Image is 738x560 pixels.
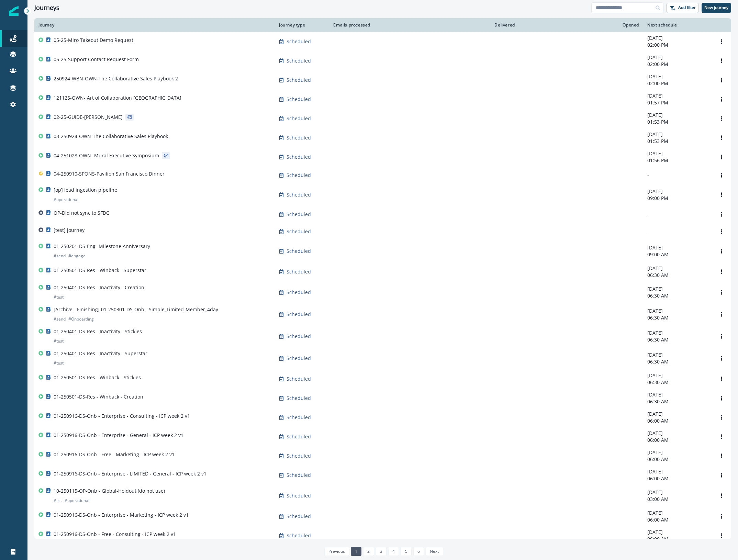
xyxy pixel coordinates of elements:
[287,57,311,64] p: Scheduled
[287,191,311,198] p: Scheduled
[34,485,731,507] a: 10-250115-OP-Onb - Global-Holdout (do not use)#list#operationalScheduled-[DATE]03:00 AMOptions
[647,437,708,444] p: 06:00 AM
[716,113,727,124] button: Options
[54,170,165,177] p: 04-250910-SPONS-Pavilion San Francisco Dinner
[716,331,727,341] button: Options
[34,32,731,51] a: 05-25-Miro Takeout Demo RequestScheduled-[DATE]02:00 PMOptions
[287,38,311,45] p: Scheduled
[9,6,19,16] img: Inflection
[716,75,727,85] button: Options
[647,172,708,179] p: -
[647,372,708,379] p: [DATE]
[413,547,424,556] a: Page 6
[647,157,708,164] p: 01:56 PM
[34,167,731,184] a: 04-250910-SPONS-Pavilion San Francisco DinnerScheduled--Options
[647,292,708,299] p: 06:30 AM
[716,133,727,143] button: Options
[54,328,142,335] p: 01-250401-DS-Res - Inactivity - Stickies
[34,90,731,109] a: 121125-OWN- Art of Collaboration [GEOGRAPHIC_DATA]Scheduled-[DATE]01:57 PMOptions
[716,412,727,423] button: Options
[34,128,731,147] a: 03-250924-OWN-The Collaborative Sales PlaybookScheduled-[DATE]01:53 PMOptions
[716,94,727,104] button: Options
[647,42,708,48] p: 02:00 PM
[363,547,374,556] a: Page 2
[647,379,708,386] p: 06:30 AM
[716,287,727,298] button: Options
[287,433,311,440] p: Scheduled
[323,547,443,556] ul: Pagination
[287,211,311,218] p: Scheduled
[716,393,727,403] button: Options
[287,77,311,83] p: Scheduled
[647,195,708,202] p: 09:00 PM
[647,272,708,279] p: 06:30 AM
[54,306,218,313] p: [Archive - Finishing] 01-250301-DS-Onb - Simple_Limited-Member_4day
[647,22,708,28] div: Next schedule
[647,430,708,437] p: [DATE]
[379,22,515,28] div: Delivered
[54,374,141,381] p: 01-250501-DS-Res - Winback - Stickies
[34,4,59,12] h1: Journeys
[647,138,708,145] p: 01:53 PM
[647,35,708,42] p: [DATE]
[287,414,311,421] p: Scheduled
[54,114,123,121] p: 02-25-GUIDE-[PERSON_NAME]
[54,75,178,82] p: 250924-WBN-OWN-The Collaborative Sales Playbook 2
[716,470,727,480] button: Options
[54,470,206,477] p: 01-250916-DS-Onb - Enterprise - LIMITED - General - ICP week 2 v1
[54,267,146,274] p: 01-250501-DS-Res - Winback - Superstar
[34,70,731,90] a: 250924-WBN-OWN-The Collaborative Sales Playbook 2Scheduled-[DATE]02:00 PMOptions
[34,240,731,262] a: 01-250201-DS-Eng -Milestone Anniversary#send#engageScheduled-[DATE]09:00 AMOptions
[647,54,708,61] p: [DATE]
[54,338,64,345] p: # test
[54,488,165,494] p: 10-250115-OP-Onb - Global-Holdout (do not use)
[716,353,727,363] button: Options
[678,5,696,10] p: Add filter
[34,526,731,545] a: 01-250916-DS-Onb - Free - Consulting - ICP week 2 v1Scheduled-[DATE]06:00 AMOptions
[287,115,311,122] p: Scheduled
[647,92,708,99] p: [DATE]
[647,211,708,218] p: -
[351,547,361,556] a: Page 1 is your current page
[54,360,64,367] p: # test
[54,210,109,216] p: OP-Did not sync to SFDC
[523,22,639,28] div: Opened
[647,73,708,80] p: [DATE]
[647,150,708,157] p: [DATE]
[426,547,443,556] a: Next page
[716,530,727,541] button: Options
[287,452,311,459] p: Scheduled
[34,262,731,281] a: 01-250501-DS-Res - Winback - SuperstarScheduled-[DATE]06:30 AMOptions
[401,547,411,556] a: Page 5
[647,307,708,314] p: [DATE]
[287,472,311,479] p: Scheduled
[647,119,708,125] p: 01:53 PM
[34,347,731,369] a: 01-250401-DS-Res - Inactivity - Superstar#testScheduled-[DATE]06:30 AMOptions
[54,196,78,203] p: # operational
[54,350,147,357] p: 01-250401-DS-Res - Inactivity - Superstar
[647,80,708,87] p: 02:00 PM
[34,184,731,206] a: [op] lead ingestion pipeline#operationalScheduled-[DATE]09:00 PMOptions
[65,497,89,504] p: # operational
[716,190,727,200] button: Options
[647,61,708,68] p: 02:00 PM
[704,5,728,10] p: New journey
[647,336,708,343] p: 06:30 AM
[647,536,708,542] p: 06:00 AM
[647,358,708,365] p: 06:30 AM
[287,268,311,275] p: Scheduled
[702,3,731,13] button: New journey
[54,316,66,323] p: # send
[54,497,62,504] p: # list
[287,289,311,296] p: Scheduled
[647,496,708,503] p: 03:00 AM
[287,248,311,255] p: Scheduled
[54,187,117,193] p: [op] lead ingestion pipeline
[54,56,139,63] p: 05-25-Support Contact Request Form
[54,94,181,101] p: 121125-OWN- Art of Collaboration [GEOGRAPHIC_DATA]
[647,391,708,398] p: [DATE]
[287,355,311,362] p: Scheduled
[54,294,64,301] p: # test
[647,285,708,292] p: [DATE]
[34,147,731,167] a: 04-251028-OWN- Mural Executive SymposiumScheduled-[DATE]01:56 PMOptions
